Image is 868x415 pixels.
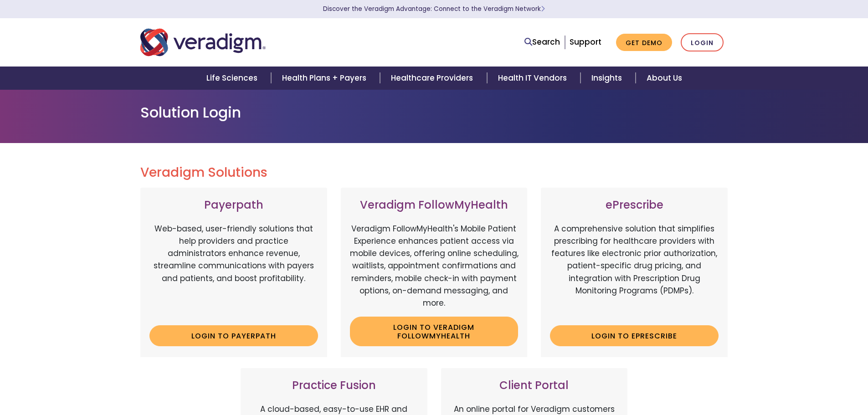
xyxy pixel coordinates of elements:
[550,325,719,346] a: Login to ePrescribe
[580,67,636,90] a: Insights
[487,67,580,90] a: Health IT Vendors
[550,199,719,212] h3: ePrescribe
[250,379,418,392] h3: Practice Fusion
[450,379,619,392] h3: Client Portal
[681,33,724,52] a: Login
[323,5,545,13] a: Discover the Veradigm Advantage: Connect to the Veradigm NetworkLearn More
[195,67,271,90] a: Life Sciences
[570,36,601,47] a: Support
[149,223,318,318] p: Web-based, user-friendly solutions that help providers and practice administrators enhance revenu...
[140,27,266,57] img: Veradigm logo
[616,34,672,51] a: Get Demo
[140,165,728,180] h2: Veradigm Solutions
[550,223,719,318] p: A comprehensive solution that simplifies prescribing for healthcare providers with features like ...
[524,36,560,48] a: Search
[271,67,380,90] a: Health Plans + Payers
[350,199,519,212] h3: Veradigm FollowMyHealth
[636,67,693,90] a: About Us
[541,5,545,13] span: Learn More
[149,325,318,346] a: Login to Payerpath
[350,223,519,309] p: Veradigm FollowMyHealth's Mobile Patient Experience enhances patient access via mobile devices, o...
[350,317,519,346] a: Login to Veradigm FollowMyHealth
[149,199,318,212] h3: Payerpath
[140,104,728,121] h1: Solution Login
[380,67,487,90] a: Healthcare Providers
